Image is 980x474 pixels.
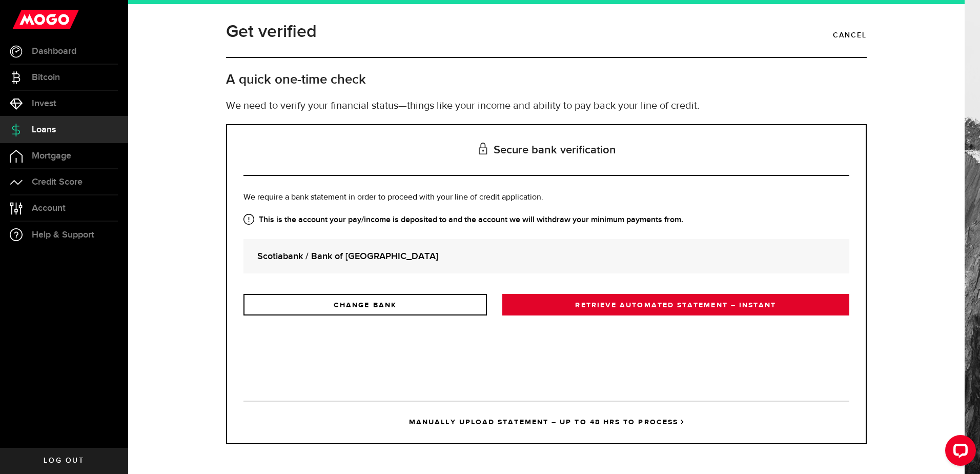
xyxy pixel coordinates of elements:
span: Help & Support [32,230,94,240]
span: Mortgage [32,151,71,161]
span: Credit Score [32,177,83,187]
strong: Scotiabank / Bank of [GEOGRAPHIC_DATA] [257,249,835,263]
strong: This is the account your pay/income is deposited to and the account we will withdraw your minimum... [243,214,849,226]
span: Invest [32,99,56,108]
span: Dashboard [32,47,76,56]
h2: A quick one-time check [226,71,867,88]
a: CHANGE BANK [243,294,487,315]
span: Account [32,204,66,213]
span: Bitcoin [32,73,60,82]
iframe: LiveChat chat widget [937,431,980,474]
h3: Secure bank verification [243,125,849,176]
span: Log out [44,457,84,464]
span: Loans [32,125,56,134]
p: We need to verify your financial status—things like your income and ability to pay back your line... [226,98,867,114]
a: Cancel [833,27,867,44]
h1: Get verified [226,18,317,45]
a: RETRIEVE AUTOMATED STATEMENT – INSTANT [502,294,849,315]
span: We require a bank statement in order to proceed with your line of credit application. [243,193,543,202]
